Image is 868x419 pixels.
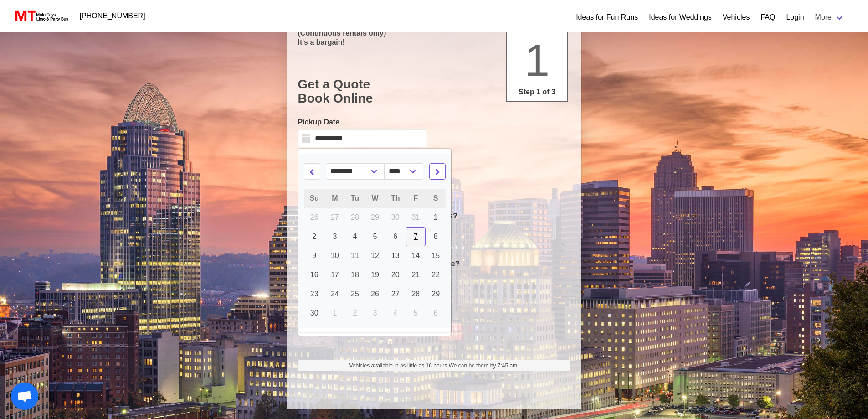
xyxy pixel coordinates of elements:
a: Login [786,12,804,23]
span: 21 [411,271,420,279]
p: Step 1 of 3 [511,87,564,98]
span: 16 [310,271,318,279]
span: 10 [331,252,339,259]
a: 9 [304,246,325,265]
span: 4 [353,233,357,240]
a: Vehicles [723,12,750,23]
span: Su [310,194,319,202]
a: Ideas for Weddings [649,12,712,23]
span: 1 [333,309,337,317]
span: 3 [373,309,377,317]
a: Ideas for Fun Runs [576,12,638,23]
span: 30 [310,309,318,317]
a: 29 [426,285,446,304]
a: 11 [345,246,365,265]
span: 8 [434,233,438,240]
a: 3 [325,227,345,246]
span: 6 [434,309,438,317]
span: Th [391,194,400,202]
a: 7 [406,227,426,246]
span: 1 [434,213,438,221]
span: 27 [391,290,400,298]
span: 28 [411,290,420,298]
a: FAQ [760,12,775,23]
span: 20 [391,271,400,279]
p: (Continuous rentals only) [298,29,570,37]
div: Open chat [11,383,38,410]
a: 21 [406,265,426,285]
span: 9 [312,252,316,259]
span: We can be there by 7:45 am. [449,362,519,369]
span: 13 [391,252,400,259]
a: 8 [426,227,446,246]
a: 2 [304,227,325,246]
span: 11 [351,252,359,259]
span: 17 [331,271,339,279]
a: 25 [345,285,365,304]
span: 30 [391,213,400,221]
a: 1 [426,208,446,227]
span: W [371,194,378,202]
a: 26 [365,285,385,304]
span: M [332,194,338,202]
span: 5 [373,233,377,240]
a: 12 [365,246,385,265]
span: 14 [411,252,420,259]
a: 30 [304,304,325,323]
span: 2 [353,309,357,317]
a: 28 [406,285,426,304]
a: 10 [325,246,345,265]
span: 4 [393,309,397,317]
span: 25 [351,290,359,298]
span: 24 [331,290,339,298]
span: Vehicles available in as little as 16 hours. [349,362,519,370]
p: It's a bargain! [298,38,570,47]
a: 23 [304,285,325,304]
span: F [413,194,418,202]
span: S [433,194,438,202]
span: 12 [371,252,379,259]
img: MotorToys Logo [13,10,69,22]
a: 17 [325,265,345,285]
span: 22 [431,271,440,279]
span: 26 [371,290,379,298]
span: 5 [414,309,418,317]
a: [PHONE_NUMBER] [74,7,151,25]
a: 22 [426,265,446,285]
a: More [810,8,850,26]
span: 23 [310,290,318,298]
a: 15 [426,246,446,265]
a: 5 [365,227,385,246]
span: 1 [524,35,550,86]
a: 19 [365,265,385,285]
a: 18 [345,265,365,285]
h1: Get a Quote Book Online [298,77,570,106]
a: 6 [385,227,406,246]
span: 26 [310,213,318,221]
a: 20 [385,265,406,285]
span: 7 [414,233,418,240]
span: 3 [333,233,337,240]
span: 2 [312,233,316,240]
span: 28 [351,213,359,221]
span: 6 [393,233,397,240]
label: Pickup Date [298,117,427,128]
a: 16 [304,265,325,285]
span: 29 [371,213,379,221]
span: Tu [351,194,359,202]
span: 31 [411,213,420,221]
a: 27 [385,285,406,304]
a: 4 [345,227,365,246]
span: 29 [431,290,440,298]
span: 27 [331,213,339,221]
a: 13 [385,246,406,265]
span: 19 [371,271,379,279]
span: 18 [351,271,359,279]
span: 15 [431,252,440,259]
a: 14 [406,246,426,265]
a: 24 [325,285,345,304]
